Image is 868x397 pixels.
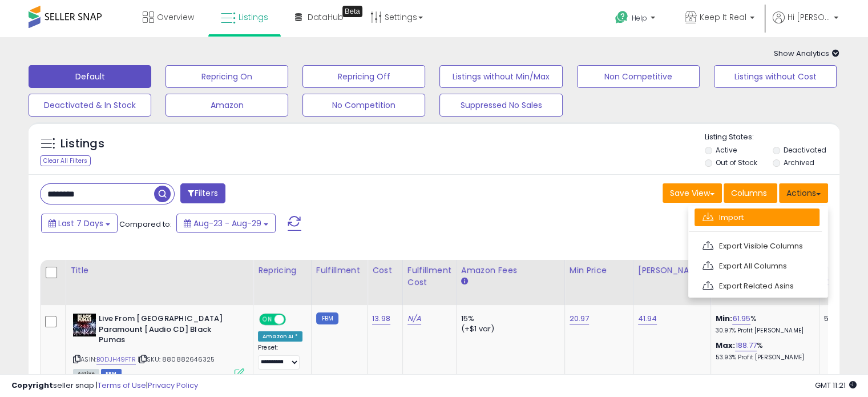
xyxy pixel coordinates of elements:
div: Clear All Filters [40,155,91,166]
a: 61.95 [732,313,750,324]
span: FBM [101,369,122,379]
button: No Competition [302,94,425,117]
button: Repricing Off [302,65,425,88]
div: Title [70,264,248,276]
span: DataHub [308,11,344,23]
span: Hi [PERSON_NAME] [788,11,830,23]
span: Overview [157,11,194,23]
div: seller snap | | [11,380,198,391]
a: B0DJH49FTR [96,355,136,364]
b: Max: [716,340,736,351]
div: Cost [372,264,398,276]
div: Amazon AI * [258,331,302,342]
div: Fulfillment Cost [407,264,451,288]
span: Show Analytics [774,48,839,59]
button: Save View [663,183,722,203]
a: Help [606,2,667,37]
a: Privacy Policy [148,380,198,391]
p: 53.93% Profit [PERSON_NAME] [716,354,810,362]
label: Active [716,145,737,155]
div: Fulfillment [316,264,362,276]
button: Default [29,65,151,88]
button: Amazon [165,94,288,117]
label: Out of Stock [716,158,757,167]
span: 2025-09-6 11:21 GMT [815,380,857,391]
img: 51B-eNcuHOL._SL40_.jpg [73,314,96,336]
strong: Copyright [11,380,53,391]
a: Export Related Asins [695,277,819,295]
div: % [716,340,810,362]
a: Hi [PERSON_NAME] [773,11,838,37]
p: Listing States: [705,132,839,143]
span: Listings [239,11,268,23]
a: Export Visible Columns [695,237,819,255]
button: Repricing On [165,65,288,88]
p: 30.97% Profit [PERSON_NAME] [716,327,810,335]
div: Min Price [570,264,628,276]
button: Columns [724,183,777,203]
a: 13.98 [372,313,390,324]
div: Preset: [258,344,302,370]
a: N/A [407,313,421,324]
a: 20.97 [570,313,590,324]
div: Amazon Fees [461,264,560,276]
button: Aug-23 - Aug-29 [176,214,276,233]
b: Live From [GEOGRAPHIC_DATA] Paramount [Audio CD] Black Pumas [99,314,237,348]
button: Last 7 Days [41,214,118,233]
i: Get Help [615,10,629,25]
button: Non Competitive [577,65,700,88]
div: [PERSON_NAME] [638,264,706,276]
h5: Listings [60,136,104,152]
th: The percentage added to the cost of goods (COGS) that forms the calculator for Min & Max prices. [710,260,819,305]
span: Compared to: [119,219,172,230]
span: Help [632,13,647,23]
button: Filters [180,183,225,203]
div: Repricing [258,264,306,276]
small: Amazon Fees. [461,276,468,287]
span: Columns [731,187,767,199]
b: Min: [716,313,733,324]
span: All listings currently available for purchase on Amazon [73,369,99,379]
span: OFF [284,315,302,324]
label: Deactivated [783,145,826,155]
div: (+$1 var) [461,324,556,334]
div: 5 [824,314,859,324]
button: Listings without Min/Max [439,65,562,88]
label: Archived [783,158,814,167]
span: Keep It Real [700,11,746,23]
div: Tooltip anchor [342,6,362,17]
a: Terms of Use [98,380,146,391]
span: ON [260,315,274,324]
a: 188.77 [735,340,757,351]
a: Export All Columns [695,257,819,275]
a: 41.94 [638,313,657,324]
span: Aug-23 - Aug-29 [193,218,261,229]
div: % [716,314,810,335]
button: Actions [779,183,828,203]
span: Last 7 Days [58,218,103,229]
button: Suppressed No Sales [439,94,562,117]
small: FBM [316,312,338,324]
div: 15% [461,314,556,324]
span: | SKU: 880882646325 [138,355,215,364]
button: Listings without Cost [714,65,837,88]
button: Deactivated & In Stock [29,94,151,117]
a: Import [695,208,819,226]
